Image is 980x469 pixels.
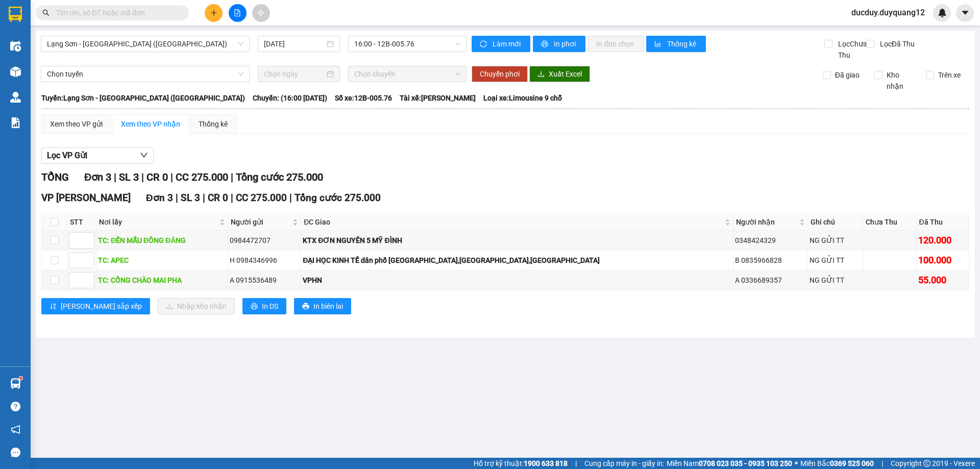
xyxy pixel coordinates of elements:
[472,66,528,82] button: Chuyển phơi
[354,66,460,82] span: Chọn chuyến
[843,6,933,19] span: ducduy.duyquang12
[67,214,96,231] th: STT
[588,36,644,52] button: In đơn chọn
[883,69,918,92] span: Kho nhận
[699,459,792,467] strong: 0708 023 035 - 0935 103 250
[934,69,965,81] span: Trên xe
[646,36,706,52] button: bar-chartThống kê
[47,149,87,162] span: Lọc VP Gửi
[11,425,20,434] span: notification
[140,151,148,159] span: down
[181,192,200,204] span: SL 3
[231,216,291,228] span: Người gửi
[41,192,131,204] span: VP [PERSON_NAME]
[735,235,806,246] div: 0348424329
[234,9,241,16] span: file-add
[493,38,522,50] span: Làm mới
[141,171,144,183] span: |
[264,38,325,50] input: 12/10/2025
[304,216,722,228] span: ĐC Giao
[918,253,967,267] div: 100.000
[11,448,20,457] span: message
[735,255,806,266] div: B 0835966828
[810,275,861,286] div: NG GỬI TT
[303,275,731,286] div: VPHN
[808,214,863,231] th: Ghi chú
[11,402,20,411] span: question-circle
[98,255,226,266] div: TC: APEC
[176,171,228,183] span: CC 275.000
[956,4,974,22] button: caret-down
[41,147,154,164] button: Lọc VP Gửi
[47,36,243,52] span: Lạng Sơn - Hà Nội (Limousine)
[923,460,930,467] span: copyright
[529,66,590,82] button: downloadXuất Excel
[831,69,864,81] span: Đã giao
[354,36,460,52] span: 16:00 - 12B-005.76
[264,68,325,80] input: Chọn ngày
[41,94,245,102] b: Tuyến: Lạng Sơn - [GEOGRAPHIC_DATA] ([GEOGRAPHIC_DATA])
[810,255,861,266] div: NG GỬI TT
[667,458,792,469] span: Miền Nam
[242,298,286,314] button: printerIn DS
[736,216,798,228] span: Người nhận
[654,40,663,48] span: bar-chart
[146,171,168,183] span: CR 0
[121,118,180,130] div: Xem theo VP nhận
[533,36,585,52] button: printerIn phơi
[938,8,947,17] img: icon-new-feature
[795,461,798,465] span: ⚪️
[863,214,917,231] th: Chưa Thu
[918,233,967,248] div: 120.000
[231,171,233,183] span: |
[10,378,21,389] img: warehouse-icon
[19,377,22,380] sup: 1
[176,192,178,204] span: |
[170,171,173,183] span: |
[295,192,381,204] span: Tổng cước 275.000
[146,192,173,204] span: Đơn 3
[205,4,223,22] button: plus
[474,458,568,469] span: Hỗ trợ kỹ thuật:
[876,38,916,50] span: Lọc Đã Thu
[98,235,226,246] div: TC: ĐỀN MẪU ĐỒNG ĐĂNG
[9,7,22,22] img: logo-vxr
[236,171,323,183] span: Tổng cước 275.000
[208,192,228,204] span: CR 0
[541,40,550,48] span: printer
[56,7,177,18] input: Tìm tên, số ĐT hoặc mã đơn
[834,38,869,61] span: Lọc Chưa Thu
[810,235,861,246] div: NG GỬI TT
[99,216,217,228] span: Nơi lấy
[41,298,150,314] button: sort-ascending[PERSON_NAME] sắp xếp
[10,92,21,103] img: warehouse-icon
[253,92,327,104] span: Chuyến: (16:00 [DATE])
[84,171,111,183] span: Đơn 3
[575,458,577,469] span: |
[303,255,731,266] div: ĐẠI HỌC KINH TẾ dân phố [GEOGRAPHIC_DATA],[GEOGRAPHIC_DATA],[GEOGRAPHIC_DATA]
[400,92,476,104] span: Tài xế: [PERSON_NAME]
[252,4,270,22] button: aim
[230,235,300,246] div: 0984472707
[61,301,142,312] span: [PERSON_NAME] sắp xếp
[158,298,235,314] button: downloadNhập kho nhận
[303,235,731,246] div: KTX ĐƠN NGUYÊN 5 MỸ ĐÌNH
[524,459,568,467] strong: 1900 633 818
[236,192,287,204] span: CC 275.000
[231,192,233,204] span: |
[114,171,116,183] span: |
[10,117,21,128] img: solution-icon
[42,9,50,16] span: search
[50,303,57,311] span: sort-ascending
[735,275,806,286] div: A 0336689357
[210,9,217,16] span: plus
[961,8,970,17] span: caret-down
[41,171,69,183] span: TỔNG
[119,171,139,183] span: SL 3
[800,458,874,469] span: Miền Bắc
[257,9,264,16] span: aim
[10,41,21,52] img: warehouse-icon
[480,40,488,48] span: sync
[881,458,883,469] span: |
[230,255,300,266] div: H 0984346996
